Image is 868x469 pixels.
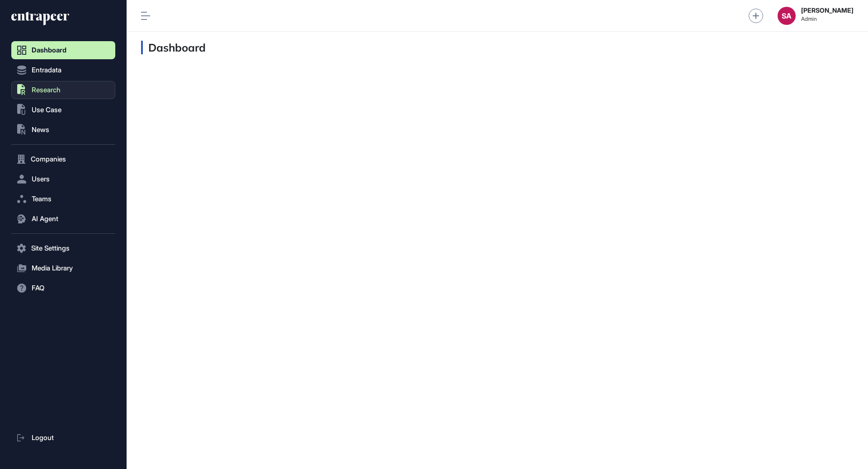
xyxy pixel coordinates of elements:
[11,101,115,119] button: Use Case
[31,245,70,252] span: Site Settings
[11,239,115,257] button: Site Settings
[141,41,206,54] h3: Dashboard
[32,284,44,292] span: FAQ
[11,61,115,79] button: Entradata
[11,170,115,188] button: Users
[32,195,52,203] span: Teams
[32,86,61,94] span: Research
[32,215,58,223] span: AI Agent
[32,47,66,54] span: Dashboard
[801,7,854,14] strong: [PERSON_NAME]
[32,106,61,114] span: Use Case
[801,16,854,22] span: Admin
[11,210,115,228] button: AI Agent
[11,190,115,208] button: Teams
[32,265,73,272] span: Media Library
[11,81,115,99] button: Research
[11,259,115,277] button: Media Library
[11,150,115,168] button: Companies
[11,121,115,139] button: News
[32,175,50,183] span: Users
[11,279,115,297] button: FAQ
[11,429,115,447] a: Logout
[32,434,54,441] span: Logout
[32,66,61,74] span: Entradata
[11,41,115,59] a: Dashboard
[32,126,49,133] span: News
[31,156,66,163] span: Companies
[778,7,796,25] button: SA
